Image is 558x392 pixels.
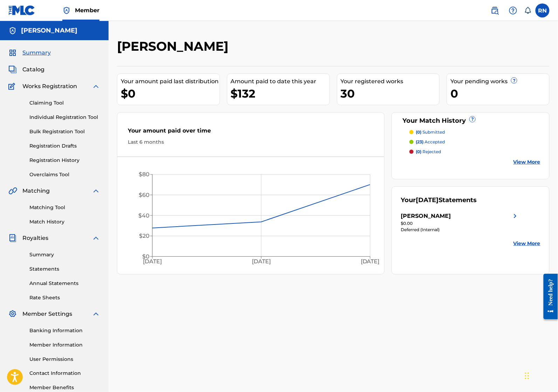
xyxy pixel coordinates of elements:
span: (0) [416,129,421,135]
div: Your pending works [450,77,549,86]
div: Last 6 months [128,138,374,146]
iframe: Chat Widget [523,358,558,392]
img: Summary [8,49,17,57]
span: Summary [22,49,51,57]
div: Your Match History [401,116,540,126]
h5: Rob Noyes [21,27,77,35]
div: $132 [231,86,330,101]
img: expand [92,82,100,91]
span: Matching [22,187,50,195]
h2: [PERSON_NAME] [117,38,232,54]
tspan: $80 [139,171,150,178]
img: expand [92,187,100,195]
a: SummarySummary [8,49,51,57]
span: Royalties [22,234,48,242]
tspan: [DATE] [143,258,162,265]
img: help [509,6,517,15]
p: accepted [416,139,445,145]
a: Claiming Tool [29,99,100,107]
div: $0.00 [401,220,519,227]
div: Drag [525,365,529,386]
a: CatalogCatalog [8,65,44,74]
span: ? [470,116,475,122]
div: Deferred (Internal) [401,227,519,233]
img: Member Settings [8,310,17,318]
tspan: [DATE] [361,258,380,265]
a: Individual Registration Tool [29,114,100,121]
a: User Permissions [29,356,100,363]
img: MLC Logo [8,5,35,15]
iframe: Resource Center [538,268,558,325]
div: Amount paid to date this year [231,77,330,86]
div: Your registered works [341,77,440,86]
span: [DATE] [416,196,439,204]
a: Overclaims Tool [29,171,100,178]
img: right chevron icon [511,212,519,220]
a: (0) rejected [409,149,540,155]
a: Registration Drafts [29,142,100,150]
span: (23) [416,139,423,144]
a: Contact Information [29,370,100,377]
a: Rate Sheets [29,294,100,301]
a: View More [514,240,540,247]
a: Matching Tool [29,204,100,211]
img: expand [92,310,100,318]
tspan: [DATE] [252,258,271,265]
a: Public Search [488,3,502,17]
div: Your amount paid over time [128,127,374,138]
div: [PERSON_NAME] [401,212,451,220]
img: search [491,6,499,15]
a: Banking Information [29,327,100,334]
div: Notifications [524,7,531,14]
a: (0) submitted [409,129,540,135]
a: View More [514,158,540,166]
a: Statements [29,265,100,273]
a: [PERSON_NAME]right chevron icon$0.00Deferred (Internal) [401,212,519,233]
span: (0) [416,149,421,154]
img: Top Rightsholder [62,6,71,15]
a: Match History [29,218,100,226]
div: $0 [121,86,220,101]
tspan: $40 [138,212,150,219]
img: Works Registration [8,82,18,91]
img: Matching [8,187,17,195]
a: Member Information [29,341,100,349]
img: Accounts [8,27,17,35]
div: 0 [450,86,549,101]
tspan: $20 [139,233,150,240]
a: Registration History [29,157,100,164]
span: Catalog [22,65,44,74]
img: Royalties [8,234,17,242]
span: Member Settings [22,310,72,318]
a: Member Benefits [29,384,100,392]
tspan: $60 [139,192,150,198]
div: 30 [341,86,440,101]
div: Help [506,3,520,17]
div: Your Statements [401,195,477,205]
a: Annual Statements [29,280,100,287]
p: submitted [416,129,445,135]
div: Your amount paid last distribution [121,77,220,86]
span: Member [75,6,99,14]
a: (23) accepted [409,139,540,145]
span: ? [511,78,517,83]
img: expand [92,234,100,242]
span: Works Registration [22,82,77,91]
p: rejected [416,149,441,155]
a: Bulk Registration Tool [29,128,100,135]
a: Summary [29,251,100,258]
div: User Menu [536,3,550,17]
img: Catalog [8,65,17,74]
tspan: $0 [142,253,150,260]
